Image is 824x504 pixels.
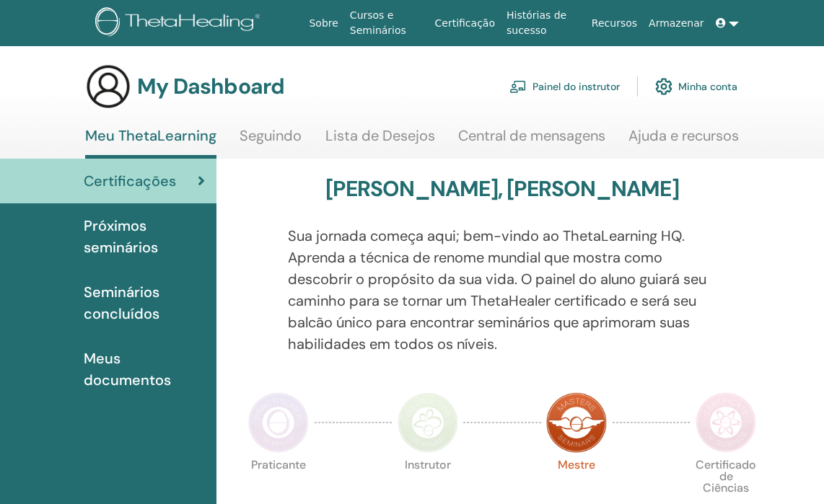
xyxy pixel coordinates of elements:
[696,392,756,453] img: Certificate of Science
[501,2,586,44] a: Histórias de sucesso
[429,10,501,37] a: Certificação
[84,281,205,324] span: Seminários concluídos
[655,74,672,99] img: cog.svg
[458,127,605,155] a: Central de mensagens
[344,2,429,44] a: Cursos e Seminários
[303,10,343,37] a: Sobre
[398,392,458,453] img: Instructor
[248,392,309,453] img: Practitioner
[546,392,607,453] img: Master
[84,170,176,192] span: Certificações
[655,71,737,102] a: Minha conta
[85,63,131,110] img: generic-user-icon.jpg
[240,127,302,155] a: Seguindo
[325,176,679,202] h3: [PERSON_NAME], [PERSON_NAME]
[325,127,435,155] a: Lista de Desejos
[95,7,266,40] img: logo.png
[586,10,643,37] a: Recursos
[85,127,216,159] a: Meu ThetaLearning
[84,348,205,391] span: Meus documentos
[288,225,717,355] p: Sua jornada começa aqui; bem-vindo ao ThetaLearning HQ. Aprenda a técnica de renome mundial que m...
[509,80,527,93] img: chalkboard-teacher.svg
[628,127,739,155] a: Ajuda e recursos
[84,215,205,258] span: Próximos seminários
[509,71,620,102] a: Painel do instrutor
[643,10,709,37] a: Armazenar
[137,74,284,100] h3: My Dashboard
